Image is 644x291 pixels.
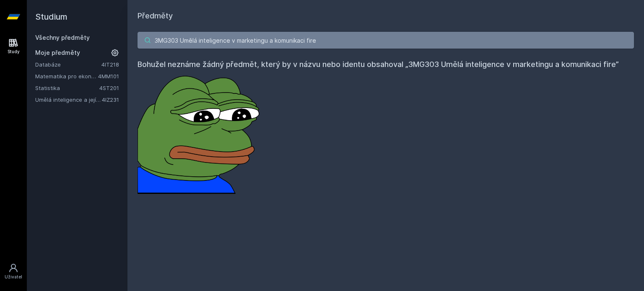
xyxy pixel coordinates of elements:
[2,259,25,284] a: Uživatel
[35,49,80,57] span: Moje předměty
[101,61,119,68] a: 4IT218
[138,70,263,194] img: error_picture.png
[35,60,101,69] a: Databáze
[138,59,634,70] h4: Bohužel neznáme žádný předmět, který by v názvu nebo identu obsahoval „3MG303 Umělá inteligence v...
[35,95,102,104] a: Umělá inteligence a její aplikace
[99,85,119,91] a: 4ST201
[35,34,90,41] a: Všechny předměty
[138,10,634,22] h1: Předměty
[8,49,20,55] div: Study
[138,32,634,49] input: Název nebo ident předmětu…
[35,72,98,80] a: Matematika pro ekonomy
[2,33,25,59] a: Study
[35,84,99,92] a: Statistika
[98,73,119,80] a: 4MM101
[5,274,22,280] div: Uživatel
[102,96,119,103] a: 4IZ231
